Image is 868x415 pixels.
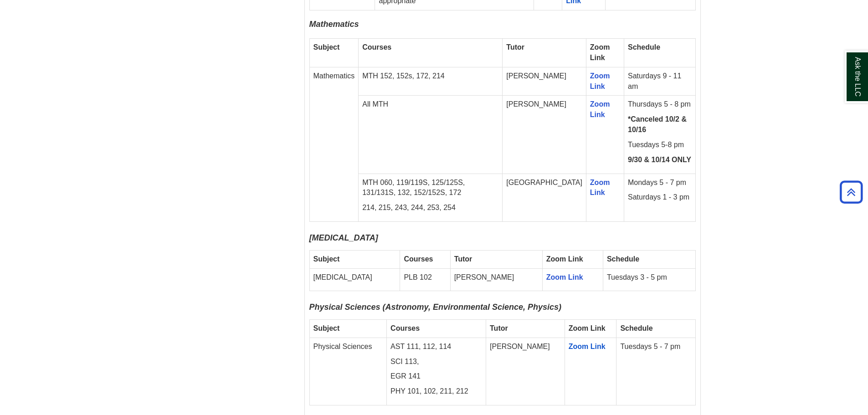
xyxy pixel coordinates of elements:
p: SCI 113, [390,357,482,367]
strong: Zoom Link [546,255,583,263]
a: Zoom Link [590,72,610,90]
strong: Courses [362,43,391,51]
p: 214, 215, 243, 244, 253, 254 [362,203,498,213]
td: [GEOGRAPHIC_DATA] [503,174,586,222]
strong: Schedule [620,324,652,332]
strong: Schedule [628,43,660,51]
td: [PERSON_NAME] [503,67,586,96]
strong: *Canceled 10/2 & 10/16 [628,115,687,133]
p: EGR 141 [390,371,482,382]
p: AST 111, 112, 114 [390,342,482,352]
strong: Subject [313,324,340,332]
strong: 9/30 & 10/14 ONLY [628,156,691,164]
p: Mondays 5 - 7 pm [628,178,692,188]
td: [PERSON_NAME] [486,338,565,405]
p: PLB 102 [404,272,446,283]
strong: Subject [313,43,340,51]
strong: Zoom Link [590,43,610,61]
a: Zoom Link [590,179,610,197]
td: MTH 152, 152s, 172, 214 [359,67,503,96]
p: Tuesdays 5 - 7 pm [620,342,691,352]
i: Physical Sciences (Astronomy, Environmental Science, Physics) [309,302,562,312]
a: Zoom Link [569,343,606,350]
p: Saturdays 1 - 3 pm [628,192,692,203]
strong: Tutor [506,43,524,51]
strong: Zoom Link [569,324,606,332]
p: MTH 060, 119/119S, 125/125S, 131/131S, 132, 152/152S, 172 [362,178,498,199]
p: Thursdays 5 - 8 pm [628,99,692,110]
a: Zoom Link [546,273,583,281]
span: Mathematics [309,20,359,29]
strong: Schedule [607,255,639,263]
p: Tuesdays 3 - 5 pm [607,272,692,283]
p: PHY 101, 102, 211, 212 [390,386,482,397]
a: Back to Top [837,186,866,198]
td: [PERSON_NAME] [450,268,542,291]
strong: Tutor [490,324,508,332]
td: Physical Sciences [309,338,387,405]
p: All MTH [362,99,498,110]
a: Zoom Link [590,100,610,118]
strong: Subject [313,255,340,263]
td: Mathematics [309,67,359,221]
strong: Tutor [454,255,473,263]
p: Tuesdays 5-8 pm [628,140,692,150]
td: [MEDICAL_DATA] [309,268,400,291]
td: [PERSON_NAME] [503,96,586,174]
td: Saturdays 9 - 11 am [624,67,695,96]
strong: Courses [404,255,433,263]
i: [MEDICAL_DATA] [309,233,378,242]
strong: Courses [390,324,420,332]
